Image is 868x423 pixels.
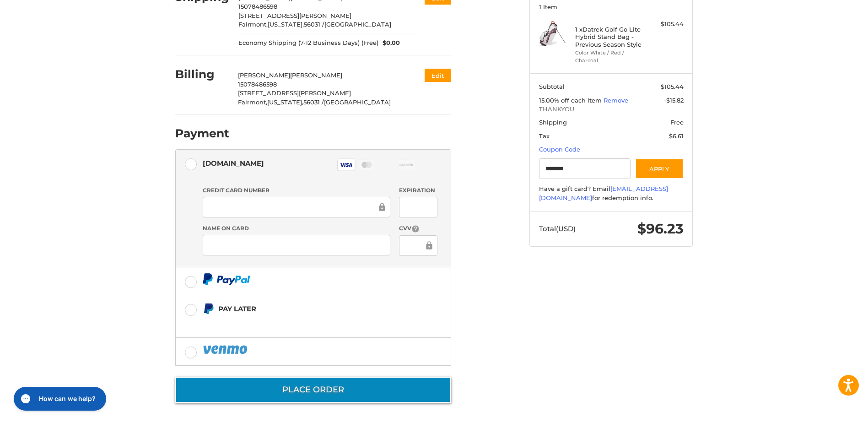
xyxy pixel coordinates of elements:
[203,224,390,233] label: Name on Card
[238,89,351,97] span: [STREET_ADDRESS][PERSON_NAME]
[539,185,668,201] a: [EMAIL_ADDRESS][DOMAIN_NAME]
[203,273,250,285] img: PayPal icon
[670,119,684,126] span: Free
[378,38,400,48] span: $0.00
[268,21,304,28] span: [US_STATE],
[399,224,437,233] label: CVV
[539,224,576,233] span: Total (USD)
[575,49,645,64] li: Color White / Red / Charcoal
[647,20,684,29] div: $105.44
[604,97,628,104] a: Remove
[539,132,550,140] span: Tax
[304,21,324,28] span: 56031 /
[539,97,604,104] span: 15.00% off each item
[203,303,214,315] img: Pay Later icon
[290,71,342,79] span: [PERSON_NAME]
[539,184,684,202] div: Have a gift card? Email for redemption info.
[324,21,391,28] span: [GEOGRAPHIC_DATA]
[238,21,268,28] span: Fairmont,
[669,132,684,140] span: $6.61
[238,3,277,10] span: 15078486598
[425,69,451,82] button: Edit
[539,83,565,90] span: Subtotal
[661,83,684,90] span: $105.44
[203,318,394,326] iframe: PayPal Message 3
[539,105,684,114] span: THANKYOU
[238,12,351,19] span: [STREET_ADDRESS][PERSON_NAME]
[635,158,684,179] button: Apply
[175,377,451,403] button: Place Order
[399,186,437,195] label: Expiration
[203,186,390,195] label: Credit Card Number
[324,98,391,106] span: [GEOGRAPHIC_DATA]
[267,98,303,106] span: [US_STATE],
[637,220,684,237] span: $96.23
[539,119,567,126] span: Shipping
[238,98,267,106] span: Fairmont,
[575,26,645,48] h4: 1 x Datrek Golf Go Lite Hybrid Stand Bag - Previous Season Style
[238,38,378,48] span: Economy Shipping (7-12 Business Days) (Free)
[9,384,109,414] iframe: Gorgias live chat messenger
[218,301,394,316] div: Pay Later
[539,3,684,11] h3: 1 Item
[238,81,277,88] span: 15078486598
[664,97,684,104] span: -$15.82
[539,158,631,179] input: Gift Certificate or Coupon Code
[539,146,580,153] a: Coupon Code
[175,126,229,141] h2: Payment
[203,344,249,355] img: PayPal icon
[238,71,290,79] span: [PERSON_NAME]
[303,98,324,106] span: 56031 /
[203,156,264,171] div: [DOMAIN_NAME]
[175,67,229,81] h2: Billing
